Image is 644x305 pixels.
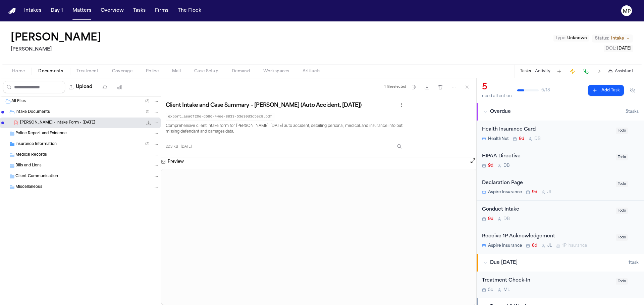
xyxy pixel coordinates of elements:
button: Make a Call [581,67,591,76]
span: Client Communication [15,174,58,179]
div: Open task: Health Insurance Card [477,121,644,147]
div: Conduct Intake [482,206,612,214]
div: need attention [482,93,512,99]
h1: [PERSON_NAME] [11,32,101,44]
div: 5 [482,82,512,93]
span: Type : [555,36,566,40]
span: 6 / 18 [541,88,550,93]
span: [DATE] [181,144,192,149]
span: Due [DATE] [490,259,518,266]
span: Todo [616,181,628,187]
div: Open task: Declaration Page [477,174,644,201]
input: Search files [3,81,65,93]
span: 9d [519,136,524,142]
div: Open task: Treatment Check-In [477,272,644,298]
span: J L [547,243,552,248]
span: All Files [11,99,26,104]
button: Add Task [554,67,564,76]
span: M L [503,287,510,293]
button: Day 1 [48,5,66,17]
span: 9d [488,216,493,222]
button: Open preview [470,157,476,164]
span: Artifacts [303,69,321,74]
span: ( 3 ) [145,99,149,103]
button: Overdue5tasks [477,103,644,121]
img: Finch Logo [8,8,16,14]
button: Upload [65,81,96,93]
code: export_aea6f20e-d586-44ee-8833-53e30d3c5ec8.pdf [166,113,274,121]
span: D B [534,136,541,142]
button: Matters [70,5,94,17]
button: Create Immediate Task [568,67,577,76]
span: J L [547,189,552,195]
button: Firms [152,5,171,17]
button: Add Task [588,85,624,96]
span: Aspire Insurance [488,243,522,248]
div: Open task: HIPAA Directive [477,147,644,174]
button: Hide completed tasks (⌘⇧H) [627,85,639,96]
span: ( 2 ) [145,142,149,146]
span: Bills and Liens [15,163,42,169]
button: Download L. Osmers - Intake Form - 8.4.25 [145,120,152,126]
span: 1P Insurance [562,243,587,248]
button: Assistant [608,69,633,74]
span: D B [503,163,510,168]
span: 5d [488,287,493,293]
span: Aspire Insurance [488,189,522,195]
span: 8d [532,243,537,248]
h3: Preview [168,159,184,164]
span: D B [503,216,510,222]
span: Demand [232,69,250,74]
span: Police Report and Evidence [15,131,67,137]
span: Home [12,69,25,74]
button: Tasks [520,69,531,74]
span: Police [146,69,159,74]
span: Case Setup [194,69,218,74]
span: Intake Documents [15,109,50,115]
div: Receive 1P Acknowledgement [482,233,612,240]
button: Edit Type: Unknown [553,35,589,42]
span: 9d [532,189,537,195]
span: Unknown [567,36,587,40]
span: 1 task [629,260,639,265]
button: The Flock [175,5,204,17]
span: Workspaces [263,69,289,74]
span: Intake [611,36,624,41]
div: Health Insurance Card [482,126,612,134]
button: Activity [535,69,550,74]
button: Overview [98,5,126,17]
button: Due [DATE]1task [477,254,644,272]
span: Todo [616,234,628,241]
h3: Client Intake and Case Summary – [PERSON_NAME] (Auto Accident, [DATE]) [166,102,362,109]
span: Todo [616,154,628,160]
a: Intakes [21,5,44,17]
span: HealthNet [488,136,509,142]
div: HIPAA Directive [482,153,612,160]
button: Edit DOL: 2025-08-03 [604,45,633,52]
span: Status: [595,36,609,41]
span: Medical Records [15,152,47,158]
span: Mail [172,69,181,74]
div: Declaration Page [482,179,612,187]
span: Coverage [112,69,132,74]
button: Change status from Intake [592,34,633,43]
span: Todo [616,128,628,134]
span: 22.3 KB [166,144,178,149]
div: Open task: Receive 1P Acknowledgement [477,227,644,254]
iframe: L. Osmers - Intake Form - 8.4.25 [161,169,476,305]
button: Tasks [130,5,148,17]
span: Miscellaneous [15,184,42,190]
button: Edit matter name [11,32,101,44]
span: DOL : [606,47,616,51]
span: Insurance Information [15,142,57,147]
span: Todo [616,208,628,214]
span: 9d [488,163,493,168]
a: Home [8,8,16,14]
span: Overdue [490,108,511,115]
div: Treatment Check-In [482,277,612,285]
